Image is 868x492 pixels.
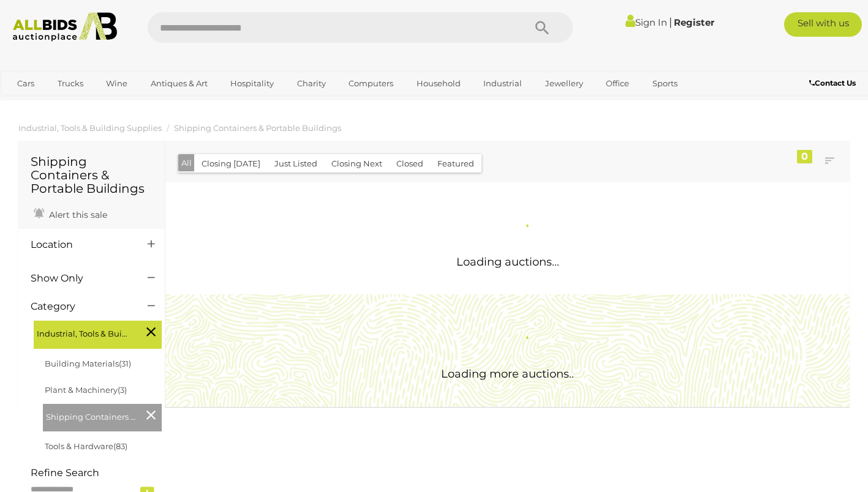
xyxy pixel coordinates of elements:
a: Wine [98,73,135,94]
span: Industrial, Tools & Building Supplies [37,324,129,341]
button: Closed [389,154,431,173]
a: Plant & Machinery(3) [45,385,127,395]
b: Contact Us [809,78,856,88]
a: Charity [289,73,334,94]
a: Jewellery [537,73,591,94]
div: 0 [797,150,812,163]
h1: Shipping Containers & Portable Buildings [31,155,153,195]
a: Alert this sale [31,204,110,223]
span: Loading auctions... [456,255,559,269]
a: Sign In [625,17,667,28]
a: Computers [341,73,401,94]
button: All [178,154,195,172]
a: Trucks [50,73,91,94]
a: Hospitality [222,73,282,94]
a: Antiques & Art [143,73,216,94]
span: (3) [118,385,127,395]
a: [GEOGRAPHIC_DATA] [9,94,112,114]
a: Household [409,73,469,94]
a: Shipping Containers & Portable Buildings [174,123,341,133]
a: Register [674,17,714,28]
a: Industrial, Tools & Building Supplies [18,123,162,133]
a: Industrial [475,73,530,94]
span: Shipping Containers & Portable Buildings [46,407,138,424]
a: Sell with us [784,12,862,37]
span: (31) [119,359,131,368]
button: Closing [DATE] [194,154,268,173]
button: Closing Next [324,154,390,173]
span: | [669,15,672,29]
h4: Refine Search [31,468,162,479]
span: Alert this sale [46,209,107,220]
button: Just Listed [267,154,325,173]
button: Featured [430,154,481,173]
span: (83) [113,441,127,451]
a: Building Materials(31) [45,359,131,368]
h4: Show Only [31,273,129,284]
h4: Category [31,301,129,312]
a: Cars [9,73,42,94]
span: Loading more auctions.. [441,367,574,381]
a: Office [598,73,637,94]
a: Contact Us [809,76,859,90]
a: Sports [644,73,685,94]
h4: Location [31,239,129,250]
button: Search [511,12,573,43]
img: Allbids.com.au [7,12,123,42]
a: Tools & Hardware(83) [45,441,127,451]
